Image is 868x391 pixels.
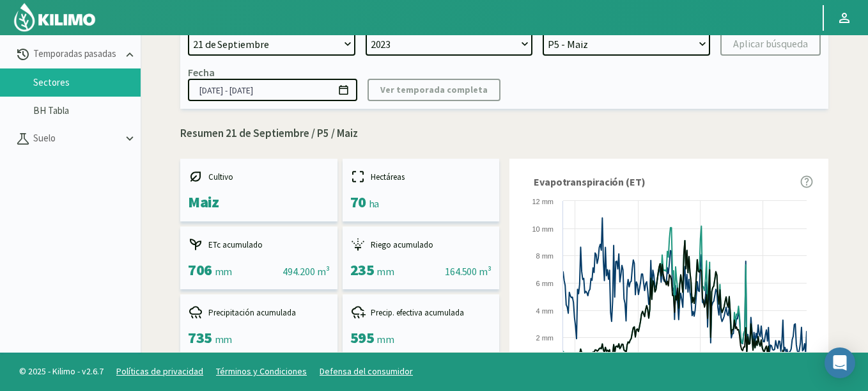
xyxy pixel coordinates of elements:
[116,365,203,377] a: Políticas de privacidad
[188,192,219,212] span: Maiz
[825,347,855,378] div: Open Intercom Messenger
[534,174,646,189] span: Evapotranspiración (ET)
[536,307,554,315] text: 4 mm
[350,328,375,347] span: 595
[350,237,492,252] div: Riego acumulado
[536,252,554,260] text: 8 mm
[180,125,828,142] p: Resumen 21 de Septiembre / P5 / Maiz
[376,265,394,278] span: mm
[532,198,554,205] text: 12 mm
[369,197,379,210] span: ha
[350,305,492,320] div: Precip. efectiva acumulada
[536,334,554,342] text: 2 mm
[283,264,329,279] div: 494.200 m³
[188,328,212,347] span: 735
[188,79,357,101] input: dd/mm/yyyy - dd/mm/yyyy
[180,159,337,221] kil-mini-card: report-summary-cards.CROP
[215,333,232,346] span: mm
[33,105,141,116] a: BH Tabla
[215,265,232,278] span: mm
[31,47,123,61] p: Temporadas pasadas
[188,260,212,280] span: 706
[188,169,330,184] div: Cultivo
[188,237,330,252] div: ETc acumulado
[376,333,394,346] span: mm
[532,225,554,233] text: 10 mm
[180,227,337,289] kil-mini-card: report-summary-cards.ACCUMULATED_ETC
[343,159,500,221] kil-mini-card: report-summary-cards.HECTARES
[188,305,330,320] div: Precipitación acumulada
[343,227,500,289] kil-mini-card: report-summary-cards.ACCUMULATED_IRRIGATION
[350,192,366,212] span: 70
[536,280,554,287] text: 6 mm
[180,294,337,357] kil-mini-card: report-summary-cards.ACCUMULATED_PRECIPITATION
[33,77,141,88] a: Sectores
[343,294,500,357] kil-mini-card: report-summary-cards.ACCUMULATED_EFFECTIVE_PRECIPITATION
[31,131,123,146] p: Suelo
[350,169,492,184] div: Hectáreas
[350,260,375,280] span: 235
[188,66,215,79] div: Fecha
[320,365,413,377] a: Defensa del consumidor
[13,365,110,378] span: © 2025 - Kilimo - v2.6.7
[216,365,307,377] a: Términos y Condiciones
[13,2,97,33] img: Kilimo
[445,264,492,279] div: 164.500 m³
